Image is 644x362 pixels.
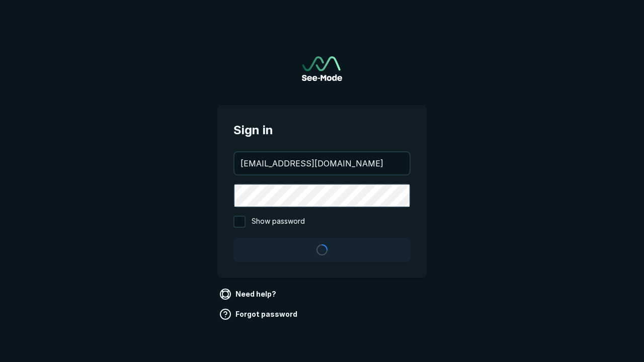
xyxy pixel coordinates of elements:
a: Forgot password [217,306,301,322]
a: Need help? [217,286,280,302]
a: Go to sign in [302,56,342,81]
input: your@email.com [234,152,410,174]
span: Sign in [233,121,411,139]
img: See-Mode Logo [302,56,342,81]
span: Show password [252,216,305,228]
